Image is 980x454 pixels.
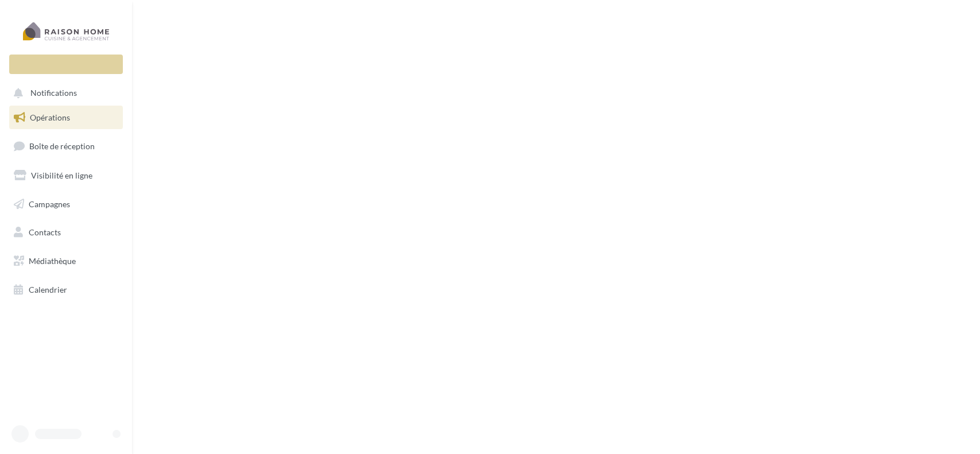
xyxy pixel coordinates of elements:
[31,170,92,180] span: Visibilité en ligne
[7,220,125,245] a: Contacts
[7,106,125,130] a: Opérations
[29,141,95,151] span: Boîte de réception
[29,227,61,237] span: Contacts
[7,278,125,302] a: Calendrier
[29,256,76,266] span: Médiathèque
[7,249,125,273] a: Médiathèque
[30,112,70,122] span: Opérations
[29,285,67,294] span: Calendrier
[7,192,125,216] a: Campagnes
[29,199,70,208] span: Campagnes
[9,55,123,74] div: Nouvelle campagne
[7,164,125,188] a: Visibilité en ligne
[7,134,125,158] a: Boîte de réception
[30,88,77,98] span: Notifications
